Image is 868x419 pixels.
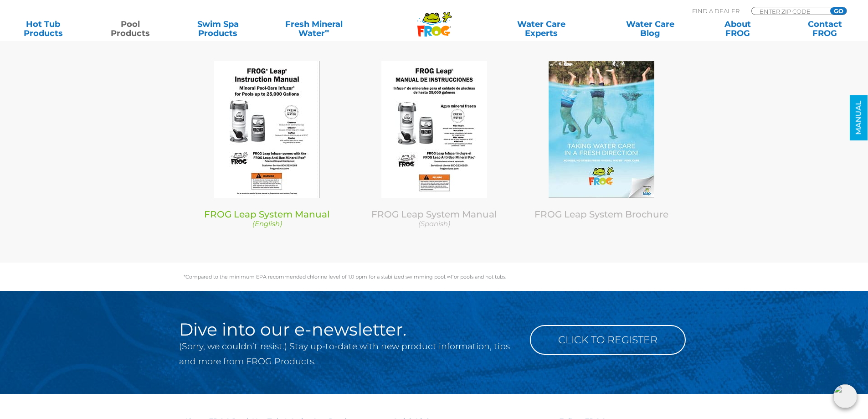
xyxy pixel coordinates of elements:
input: Zip Code Form [759,7,820,15]
p: (Sorry, we couldn’t resist.) Stay up-to-date with new product information, tips and more from FRO... [179,339,516,369]
em: (English) [252,219,282,228]
a: Hot TubProducts [9,20,77,38]
h2: Dive into our e-newsletter. [179,321,516,339]
em: (Spanish) [418,219,450,228]
a: Swim SpaProducts [184,20,252,38]
img: FROG-All-Pool-with-LEAP-brochure [549,61,654,198]
a: MANUAL [850,95,868,140]
a: Click to Register [530,325,686,355]
sup: ∞ [325,27,329,34]
a: AboutFROG [704,20,771,38]
a: PoolProducts [97,20,164,38]
a: Water CareBlog [616,20,684,38]
p: Find A Dealer [692,7,740,15]
input: GO [830,7,847,15]
img: Leap-Infuzer-Manual [214,61,320,198]
a: Fresh MineralWater∞ [271,20,356,38]
img: openIcon [833,384,857,408]
p: *Compared to the minimum EPA recommended chlorine level of 1.0 ppm for a stabilized swimming pool... [184,274,685,279]
a: Water CareExperts [486,20,596,38]
img: Leap-Infuzer-Manual-Spanish [381,61,487,198]
a: FROG Leap System Brochure [534,209,668,220]
a: FROG Leap System Manual (English) [190,209,344,228]
a: FROG Leap System Manual (Spanish) [358,209,511,228]
a: ContactFROG [791,20,859,38]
